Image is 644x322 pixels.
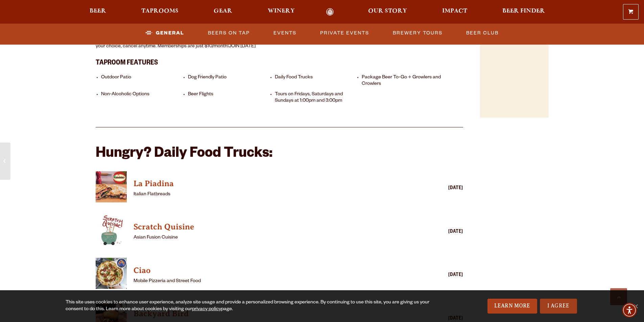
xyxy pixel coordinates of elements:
[622,303,637,318] div: Accessibility Menu
[101,92,185,104] li: Non-Alcoholic Options
[134,234,406,242] p: Asian Fusion Cuisine
[390,25,445,41] a: Brewery Tours
[368,8,407,14] span: Our Story
[66,299,432,313] div: This site uses cookies to enhance user experience, analyze site usage and provide a personalized ...
[96,258,127,293] a: View Ciao details (opens in a new window)
[134,277,406,286] p: Mobile Pizzeria and Street Food
[143,25,187,41] a: General
[442,8,467,14] span: Impact
[85,8,111,16] a: Beer
[134,220,406,234] a: View Scratch Quisine details (opens in a new window)
[409,228,463,236] div: [DATE]
[96,146,463,163] h2: Hungry? Daily Food Trucks:
[134,265,406,276] h4: Ciao
[134,177,406,191] a: View La Piadina details (opens in a new window)
[409,271,463,279] div: [DATE]
[209,8,237,16] a: Gear
[134,222,406,232] h4: Scratch Quisine
[96,171,127,202] img: thumbnail food truck
[134,191,406,199] p: Italian Flatbreads
[317,8,343,16] a: Odell Home
[498,8,549,16] a: Beer Finder
[134,264,406,277] a: View Ciao details (opens in a new window)
[229,44,256,49] a: JOIN [DATE]
[438,8,472,16] a: Impact
[463,25,501,41] a: Beer Club
[263,8,299,16] a: Winery
[271,25,299,41] a: Events
[101,75,185,88] li: Outdoor Patio
[96,215,127,249] a: View Scratch Quisine details (opens in a new window)
[317,25,372,41] a: Private Events
[540,299,577,314] a: I Agree
[141,8,178,14] span: Taprooms
[188,75,271,88] li: Dog Friendly Patio
[188,92,271,104] li: Beer Flights
[96,215,127,246] img: thumbnail food truck
[96,258,127,289] img: thumbnail food truck
[364,8,411,16] a: Our Story
[214,8,232,14] span: Gear
[96,55,463,69] h3: Taproom Features
[90,8,106,14] span: Beer
[134,178,406,189] h4: La Piadina
[205,25,253,41] a: Beers on Tap
[487,299,537,314] a: Learn More
[96,171,127,206] a: View La Piadina details (opens in a new window)
[192,307,221,312] a: privacy policy
[610,288,627,305] a: Scroll to top
[137,8,183,16] a: Taprooms
[362,75,445,88] li: Package Beer To-Go + Growlers and Crowlers
[409,184,463,193] div: [DATE]
[502,8,545,14] span: Beer Finder
[275,92,358,104] li: Tours on Fridays, Saturdays and Sundays at 1:00pm and 3:00pm
[275,75,358,88] li: Daily Food Trucks
[268,8,295,14] span: Winery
